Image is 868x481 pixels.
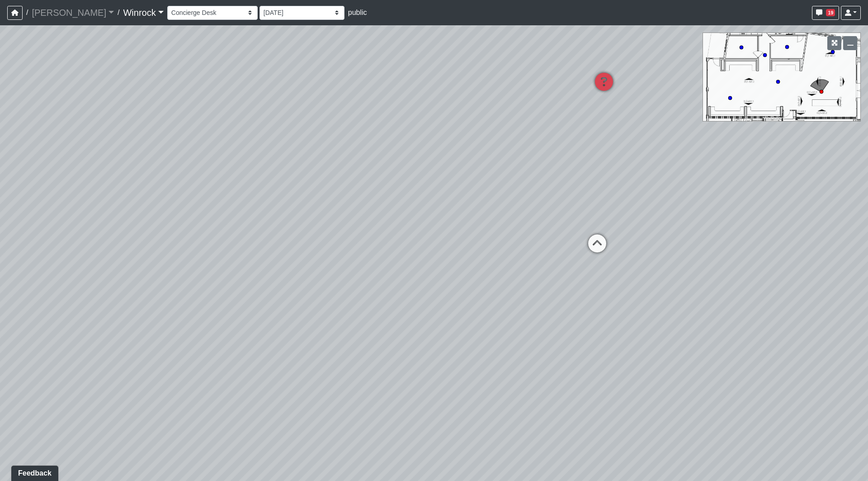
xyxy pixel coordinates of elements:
a: [PERSON_NAME] [32,4,114,22]
a: Winrock [123,4,163,22]
span: / [23,4,32,22]
span: 19 [826,9,835,16]
span: public [348,9,367,16]
button: 19 [812,6,839,20]
iframe: Ybug feedback widget [7,463,60,481]
span: / [114,4,123,22]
